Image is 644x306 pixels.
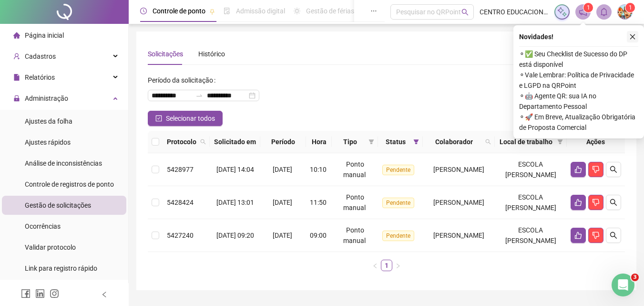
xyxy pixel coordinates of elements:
span: search [200,139,206,145]
span: Pendente [382,198,414,208]
li: Próxima página [392,260,404,271]
span: 5427240 [167,232,194,239]
th: Solicitado em [210,131,260,153]
span: filter [368,139,374,145]
span: Administração [25,95,68,102]
span: ⚬ 🤖 Agente QR: sua IA no Departamento Pessoal [519,91,638,112]
span: Gestão de férias [306,7,354,15]
a: 1 [381,260,392,271]
span: Análise de inconsistências [25,159,102,167]
span: filter [555,135,565,149]
span: Pendente [382,231,414,241]
label: Período da solicitação [148,73,219,88]
span: Cadastros [25,53,56,60]
span: ⚬ Vale Lembrar: Política de Privacidade e LGPD na QRPoint [519,70,638,91]
span: [DATE] 09:20 [216,232,254,239]
span: Local de trabalho [499,137,553,147]
span: filter [411,135,421,149]
span: CENTRO EDUCACIONAL [PERSON_NAME] DE B [480,7,549,17]
span: like [574,232,582,239]
li: 1 [381,260,392,271]
span: Gestão de solicitações [25,201,91,209]
span: 3 [631,274,639,281]
iframe: Intercom live chat [612,274,634,296]
span: 11:50 [310,199,327,206]
span: [PERSON_NAME] [433,232,484,239]
span: dislike [592,199,600,206]
span: search [483,135,493,149]
button: Selecionar todos [148,111,223,126]
span: dislike [592,166,600,173]
span: ellipsis [370,8,377,14]
span: filter [367,135,376,149]
span: Ponto manual [343,226,366,244]
span: notification [579,8,587,16]
span: to [195,92,203,99]
span: [PERSON_NAME] [433,166,484,173]
span: pushpin [209,9,215,14]
span: Link para registro rápido [25,264,97,272]
span: [DATE] 13:01 [216,199,254,206]
span: swap-right [195,92,203,99]
span: Tipo [336,137,364,147]
div: Ações [571,137,621,147]
span: search [198,135,208,149]
span: file [13,74,20,81]
span: search [485,139,491,145]
span: like [574,199,582,206]
span: 5428977 [167,166,194,173]
span: user-add [13,53,20,60]
span: instagram [50,289,59,298]
span: Ajustes rápidos [25,138,71,146]
li: Página anterior [369,260,381,271]
span: ⚬ ✅ Seu Checklist de Sucesso do DP está disponível [519,49,638,70]
span: linkedin [35,289,45,298]
div: Solicitações [148,49,183,59]
span: check-square [155,115,162,122]
span: 1 [629,4,632,11]
span: Página inicial [25,32,64,39]
button: left [369,260,381,271]
span: Controle de registros de ponto [25,180,114,188]
span: ⚬ 🚀 Em Breve, Atualização Obrigatória de Proposta Comercial [519,112,638,133]
span: Admissão digital [236,7,285,15]
span: Protocolo [167,137,196,147]
span: [DATE] [273,166,292,173]
span: left [101,291,108,298]
span: [PERSON_NAME] [433,199,484,206]
sup: 1 [583,3,593,12]
span: 09:00 [310,232,327,239]
div: Histórico [198,49,225,59]
span: clock-circle [140,8,147,14]
span: Novidades ! [519,32,553,42]
span: search [610,166,617,173]
td: ESCOLA [PERSON_NAME] [495,186,567,219]
span: Controle de ponto [153,7,205,15]
span: Ajustes da folha [25,117,72,125]
span: 5428424 [167,199,194,206]
span: sun [294,8,300,14]
th: Hora [306,131,332,153]
span: left [372,263,378,269]
span: [DATE] 14:04 [216,166,254,173]
span: Status [382,137,409,147]
span: file-done [224,8,230,14]
span: [DATE] [273,232,292,239]
span: like [574,166,582,173]
span: facebook [21,289,31,298]
span: home [13,32,20,39]
span: search [461,9,469,16]
th: Período [260,131,306,153]
span: right [395,263,401,269]
span: Pendente [382,165,414,175]
span: bell [600,8,608,16]
span: Validar protocolo [25,243,76,251]
span: 10:10 [310,166,327,173]
img: sparkle-icon.fc2bf0ac1784a2077858766a79e2daf3.svg [557,7,567,17]
img: 36163 [618,5,632,19]
button: right [392,260,404,271]
span: Ponto manual [343,193,366,211]
span: [DATE] [273,199,292,206]
span: filter [557,139,563,145]
span: search [610,199,617,206]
